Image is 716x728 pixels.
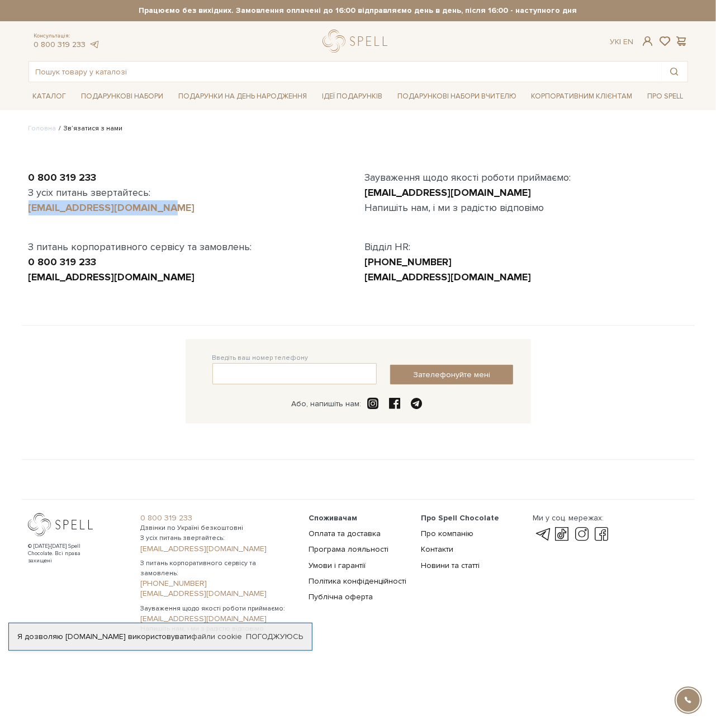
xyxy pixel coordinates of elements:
div: © [DATE]-[DATE] Spell Chocolate. Всі права захищені [29,543,104,565]
a: Контакти [421,544,453,554]
input: Пошук товару у каталозі [29,62,662,82]
a: facebook [592,528,611,541]
a: Каталог [29,88,71,105]
a: instagram [572,528,591,541]
a: [PHONE_NUMBER] [365,256,452,268]
a: Публічна оферта [309,592,373,602]
a: Програма лояльності [309,544,388,554]
div: Ми у соц. мережах: [533,513,611,523]
a: [EMAIL_ADDRESS][DOMAIN_NAME] [365,186,532,199]
a: Ідеї подарунків [317,88,387,105]
a: Політика конфіденційності [309,576,406,586]
strong: Працюємо без вихідних. Замовлення оплачені до 16:00 відправляємо день в день, після 16:00 - насту... [29,6,688,16]
a: [EMAIL_ADDRESS][DOMAIN_NAME] [140,589,295,599]
div: З усіх питань звертайтесь: З питань корпоративного сервісу та замовлень: [22,170,358,285]
span: | [619,37,621,46]
a: [EMAIL_ADDRESS][DOMAIN_NAME] [140,614,295,624]
a: Новини та статті [421,561,480,570]
label: Введіть ваш номер телефону [212,353,309,363]
a: 0 800 319 233 [34,40,86,49]
div: Я дозволяю [DOMAIN_NAME] використовувати [9,632,312,642]
span: Дзвінки по Україні безкоштовні [140,523,295,533]
span: З питань корпоративного сервісу та замовлень: [140,558,295,579]
a: [EMAIL_ADDRESS][DOMAIN_NAME] [29,201,195,214]
a: Про Spell [643,88,687,105]
a: Подарунки на День народження [174,88,311,105]
span: З усіх питань звертайтесь: [140,533,295,543]
a: tik-tok [553,528,572,541]
div: Зауваження щодо якості роботи приймаємо: Напишіть нам, і ми з радістю відповімо Відділ HR: [358,170,695,285]
a: [EMAIL_ADDRESS][DOMAIN_NAME] [29,271,195,283]
a: Корпоративним клієнтам [527,88,637,105]
a: 0 800 319 233 [29,171,97,184]
a: 0 800 319 233 [29,256,97,268]
button: Зателефонуйте мені [390,365,513,384]
a: telegram [533,528,552,541]
a: Погоджуюсь [246,632,303,642]
a: logo [323,30,392,53]
a: Подарункові набори [77,88,168,105]
li: Зв’язатися з нами [56,124,123,134]
a: Подарункові набори Вчителю [393,87,521,106]
a: [EMAIL_ADDRESS][DOMAIN_NAME] [365,271,532,283]
a: Умови і гарантії [309,561,366,570]
a: Головна [29,124,56,133]
span: Зауваження щодо якості роботи приймаємо: [140,604,295,614]
a: telegram [89,40,100,49]
div: Ук [610,37,633,47]
span: Про Spell Chocolate [421,513,499,523]
a: Оплата та доставка [309,529,381,538]
button: Пошук товару у каталозі [662,62,687,82]
span: Споживачам [309,513,357,523]
a: En [623,37,633,46]
a: [EMAIL_ADDRESS][DOMAIN_NAME] [140,544,295,554]
div: Або, напишіть нам: [292,399,362,409]
a: файли cookie [191,632,242,641]
a: 0 800 319 233 [140,513,295,523]
a: Про компанію [421,529,473,538]
a: [PHONE_NUMBER] [140,579,295,589]
span: Консультація: [34,32,100,40]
